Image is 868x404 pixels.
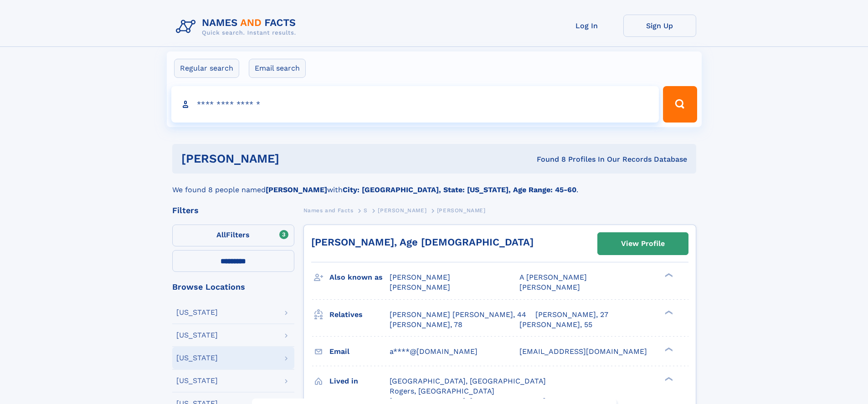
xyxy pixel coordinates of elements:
[663,309,673,315] div: ❯
[390,387,494,395] span: Rogers, [GEOGRAPHIC_DATA]
[390,377,546,385] span: [GEOGRAPHIC_DATA], [GEOGRAPHIC_DATA]
[519,273,587,281] span: A [PERSON_NAME]
[623,15,696,37] a: Sign Up
[171,86,659,123] input: search input
[519,347,647,356] span: [EMAIL_ADDRESS][DOMAIN_NAME]
[535,310,608,320] a: [PERSON_NAME], 27
[329,270,390,285] h3: Also known as
[390,320,462,330] a: [PERSON_NAME], 78
[249,59,306,78] label: Email search
[437,207,486,214] span: [PERSON_NAME]
[176,309,218,316] div: [US_STATE]
[172,225,294,246] label: Filters
[172,283,294,291] div: Browse Locations
[216,230,226,239] span: All
[303,205,354,216] a: Names and Facts
[172,15,303,39] img: Logo Names and Facts
[364,207,368,214] span: S
[598,233,688,255] a: View Profile
[519,283,580,291] span: [PERSON_NAME]
[663,376,673,382] div: ❯
[378,205,426,216] a: [PERSON_NAME]
[172,206,294,215] div: Filters
[550,15,623,37] a: Log In
[172,174,696,195] div: We found 8 people named with .
[378,207,426,214] span: [PERSON_NAME]
[364,205,368,216] a: S
[329,344,390,359] h3: Email
[329,373,390,389] h3: Lived in
[519,320,592,330] a: [PERSON_NAME], 55
[390,310,526,320] a: [PERSON_NAME] [PERSON_NAME], 44
[663,346,673,352] div: ❯
[311,236,534,248] a: [PERSON_NAME], Age [DEMOGRAPHIC_DATA]
[343,185,576,194] b: City: [GEOGRAPHIC_DATA], State: [US_STATE], Age Range: 45-60
[266,185,327,194] b: [PERSON_NAME]
[663,86,697,123] button: Search Button
[390,273,450,281] span: [PERSON_NAME]
[181,153,408,164] h1: [PERSON_NAME]
[621,233,665,254] div: View Profile
[176,354,218,362] div: [US_STATE]
[390,283,450,291] span: [PERSON_NAME]
[176,377,218,384] div: [US_STATE]
[329,307,390,322] h3: Relatives
[174,59,239,78] label: Regular search
[408,154,687,164] div: Found 8 Profiles In Our Records Database
[176,332,218,339] div: [US_STATE]
[663,272,673,278] div: ❯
